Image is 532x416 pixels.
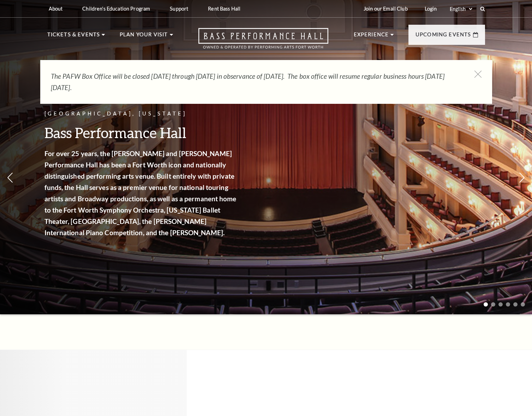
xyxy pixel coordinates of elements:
p: Children's Education Program [82,6,150,12]
p: Support [170,6,188,12]
em: The PAFW Box Office will be closed [DATE] through [DATE] in observance of [DATE]. The box office ... [51,72,444,91]
p: Tickets & Events [47,30,100,43]
p: [GEOGRAPHIC_DATA], [US_STATE] [44,109,239,118]
p: Rent Bass Hall [208,6,240,12]
p: Experience [354,30,389,43]
p: About [49,6,63,12]
h3: Bass Performance Hall [44,124,239,142]
p: Plan Your Visit [120,30,168,43]
p: Upcoming Events [416,30,471,43]
select: Select: [448,6,473,12]
strong: For over 25 years, the [PERSON_NAME] and [PERSON_NAME] Performance Hall has been a Fort Worth ico... [44,149,237,237]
